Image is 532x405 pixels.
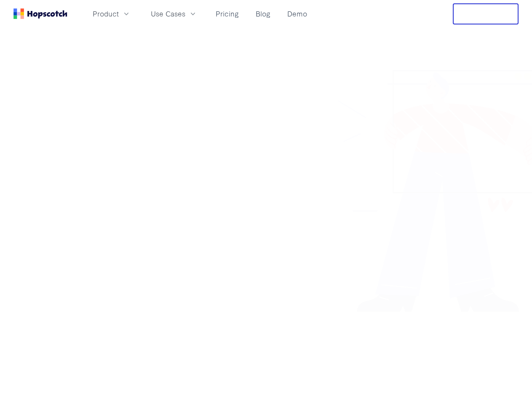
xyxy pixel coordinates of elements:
[284,7,310,21] a: Demo
[13,8,67,19] a: Home
[88,7,136,21] button: Product
[252,7,274,21] a: Blog
[453,3,519,24] button: Free Trial
[151,8,185,19] span: Use Cases
[212,7,242,21] a: Pricing
[146,7,202,21] button: Use Cases
[93,8,119,19] span: Product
